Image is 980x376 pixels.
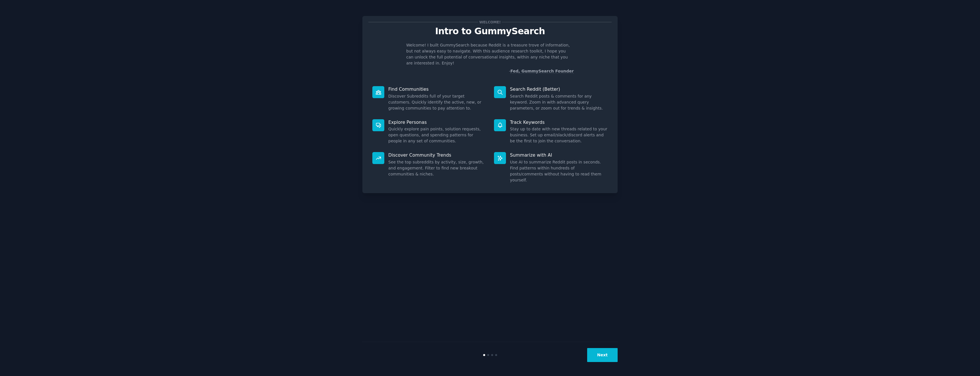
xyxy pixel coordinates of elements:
[510,119,608,125] p: Track Keywords
[388,86,486,92] p: Find Communities
[478,19,502,25] span: Welcome!
[510,69,574,74] a: Fed, GummySearch Founder
[388,159,486,177] dd: See the top subreddits by activity, size, growth, and engagement. Filter to find new breakout com...
[509,68,574,74] div: -
[510,159,608,183] dd: Use AI to summarize Reddit posts in seconds. Find patterns within hundreds of posts/comments with...
[510,86,608,92] p: Search Reddit (Better)
[388,93,486,111] dd: Discover Subreddits full of your target customers. Quickly identify the active, new, or growing c...
[388,119,486,125] p: Explore Personas
[510,126,608,144] dd: Stay up to date with new threads related to your business. Set up email/slack/discord alerts and ...
[368,26,612,36] p: Intro to GummySearch
[510,152,608,158] p: Summarize with AI
[587,348,618,362] button: Next
[510,93,608,111] dd: Search Reddit posts & comments for any keyword. Zoom in with advanced query parameters, or zoom o...
[406,42,574,66] p: Welcome! I built GummySearch because Reddit is a treasure trove of information, but not always ea...
[388,126,486,144] dd: Quickly explore pain points, solution requests, open questions, and spending patterns for people ...
[388,152,486,158] p: Discover Community Trends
